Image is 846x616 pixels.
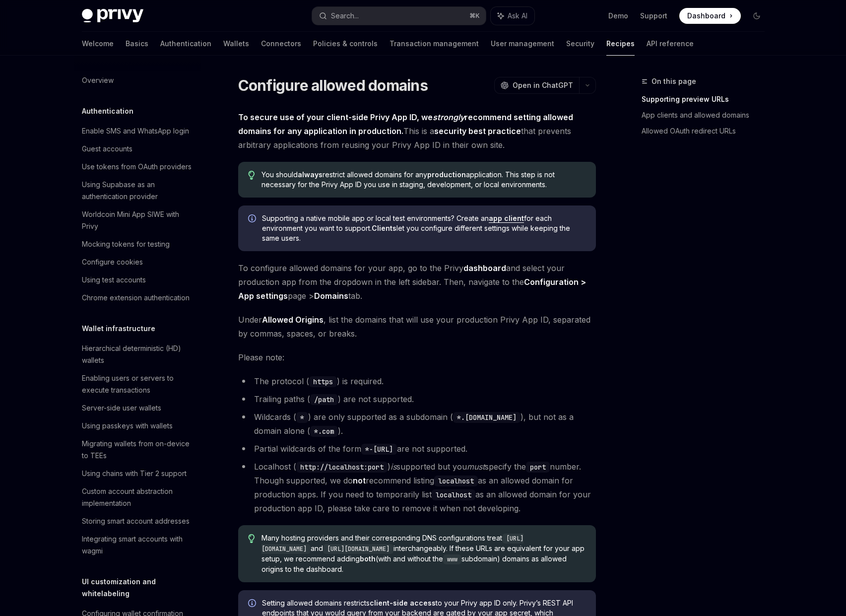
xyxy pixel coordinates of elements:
a: Using passkeys with wallets [74,417,201,435]
a: App clients and allowed domains [642,107,773,123]
a: Welcome [82,32,114,56]
div: Using passkeys with wallets [82,420,173,432]
img: dark logo [82,9,143,23]
a: Custom account abstraction implementation [74,482,201,512]
a: Guest accounts [74,140,201,158]
span: Ask AI [508,11,527,21]
a: User management [491,32,554,56]
a: Security [566,32,594,56]
svg: Tip [248,534,255,543]
strong: Domains [314,291,348,301]
strong: Allowed Origins [262,315,324,325]
em: is [390,462,396,472]
a: Worldcoin Mini App SIWE with Privy [74,205,201,235]
span: You should restrict allowed domains for any application. This step is not necessary for the Privy... [261,170,586,190]
div: Configure cookies [82,256,143,268]
a: Chrome extension authentication [74,289,201,307]
a: Connectors [261,32,301,56]
div: Storing smart account addresses [82,515,190,527]
span: Open in ChatGPT [513,80,573,90]
strong: production [427,170,466,179]
div: Migrating wallets from on-device to TEEs [82,438,195,462]
a: app client [489,214,524,223]
a: Demo [608,11,628,21]
a: Supporting preview URLs [642,91,773,107]
span: Under , list the domains that will use your production Privy App ID, separated by commas, spaces,... [238,313,596,341]
div: Using Supabase as an authentication provider [82,179,195,203]
div: Mocking tokens for testing [82,238,170,250]
div: Chrome extension authentication [82,292,190,304]
div: Use tokens from OAuth providers [82,161,192,173]
code: [URL][DOMAIN_NAME] [323,544,393,554]
div: Overview [82,74,114,86]
span: Please note: [238,350,596,364]
strong: not [353,476,366,485]
div: Integrating smart accounts with wagmi [82,533,195,557]
a: Use tokens from OAuth providers [74,158,201,176]
strong: both [360,554,376,563]
div: Server-side user wallets [82,402,161,414]
em: strongly [433,112,464,122]
a: Wallets [223,32,249,56]
span: Dashboard [687,11,725,21]
a: Recipes [606,32,635,56]
a: Integrating smart accounts with wagmi [74,530,201,560]
a: Dashboard [679,8,741,24]
a: Configure cookies [74,253,201,271]
a: Using Supabase as an authentication provider [74,176,201,205]
code: localhost [434,476,478,486]
div: Enable SMS and WhatsApp login [82,125,189,137]
a: Support [640,11,667,21]
a: Overview [74,71,201,89]
a: Transaction management [390,32,479,56]
svg: Tip [248,171,255,180]
a: Enabling users or servers to execute transactions [74,369,201,399]
span: This is a that prevents arbitrary applications from reusing your Privy App ID in their own site. [238,110,596,152]
svg: Info [248,214,258,224]
a: Mocking tokens for testing [74,235,201,253]
span: Many hosting providers and their corresponding DNS configurations treat and interchangeably. If t... [261,533,586,574]
a: Migrating wallets from on-device to TEEs [74,435,201,465]
li: Localhost ( ) supported but you specify the number. Though supported, we do recommend listing as ... [238,460,596,515]
a: API reference [647,32,694,56]
code: *.[DOMAIN_NAME] [453,412,521,423]
div: Hierarchical deterministic (HD) wallets [82,342,195,366]
strong: dashboard [463,263,506,273]
strong: always [298,170,323,179]
button: Open in ChatGPT [494,77,579,94]
div: Using test accounts [82,274,146,286]
li: Trailing paths ( ) are not supported. [238,392,596,406]
a: Using chains with Tier 2 support [74,465,201,482]
h1: Configure allowed domains [238,76,428,94]
li: The protocol ( ) is required. [238,374,596,388]
a: Storing smart account addresses [74,512,201,530]
h5: UI customization and whitelabeling [82,576,201,600]
li: Partial wildcards of the form are not supported. [238,442,596,456]
span: On this page [651,75,696,87]
button: Toggle dark mode [749,8,765,24]
code: http://localhost:port [296,462,388,473]
li: Wildcards ( ) are only supported as a subdomain ( ), but not as a domain alone ( ). [238,410,596,438]
strong: client-side access [370,599,436,607]
a: Authentication [160,32,211,56]
a: Enable SMS and WhatsApp login [74,122,201,140]
div: Guest accounts [82,143,132,155]
div: Enabling users or servers to execute transactions [82,372,195,396]
code: localhost [432,489,475,500]
svg: Info [248,599,258,609]
div: Search... [331,10,359,22]
a: Policies & controls [313,32,378,56]
strong: security best practice [434,126,521,136]
a: Basics [126,32,148,56]
a: dashboard [463,263,506,274]
code: *-[URL] [361,444,397,455]
code: https [309,376,337,387]
code: /path [310,394,338,405]
code: *.com [310,426,338,437]
code: port [526,462,550,473]
code: [URL][DOMAIN_NAME] [261,534,523,554]
em: must [467,462,485,472]
span: Supporting a native mobile app or local test environments? Create an for each environment you wan... [262,213,586,243]
strong: Clients [372,224,396,232]
button: Ask AI [491,7,534,25]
